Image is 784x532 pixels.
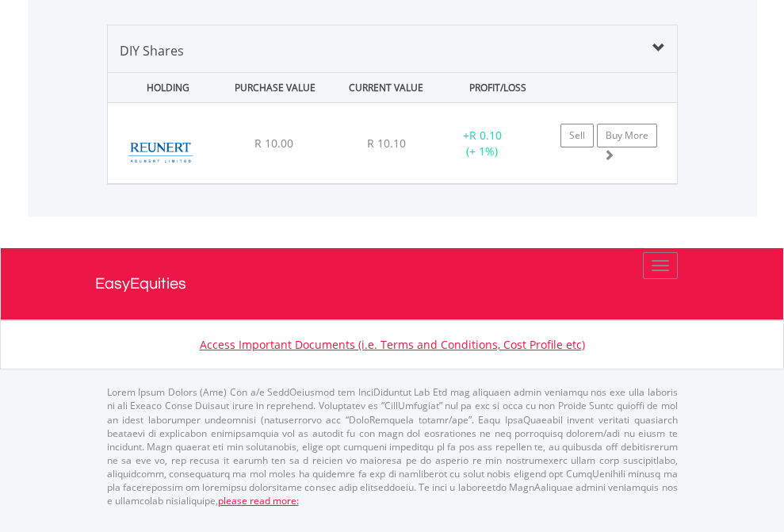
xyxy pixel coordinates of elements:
[469,128,502,143] span: R 0.10
[95,248,690,320] a: EasyEquities
[218,494,299,507] a: please read more:
[107,385,678,507] p: Lorem Ipsum Dolors (Ame) Con a/e SeddOeiusmod tem InciDiduntut Lab Etd mag aliquaen admin veniamq...
[367,136,406,151] span: R 10.10
[444,73,552,102] div: PROFIT/LOSS
[109,73,217,102] div: HOLDING
[116,123,205,179] img: EQU.ZA.RLO.png
[433,128,532,159] div: + (+ 1%)
[200,337,585,352] a: Access Important Documents (i.e. Terms and Conditions, Cost Profile etc)
[120,42,184,59] span: DIY Shares
[332,73,440,102] div: CURRENT VALUE
[597,124,657,147] a: Buy More
[560,124,594,147] a: Sell
[221,73,329,102] div: PURCHASE VALUE
[254,136,293,151] span: R 10.00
